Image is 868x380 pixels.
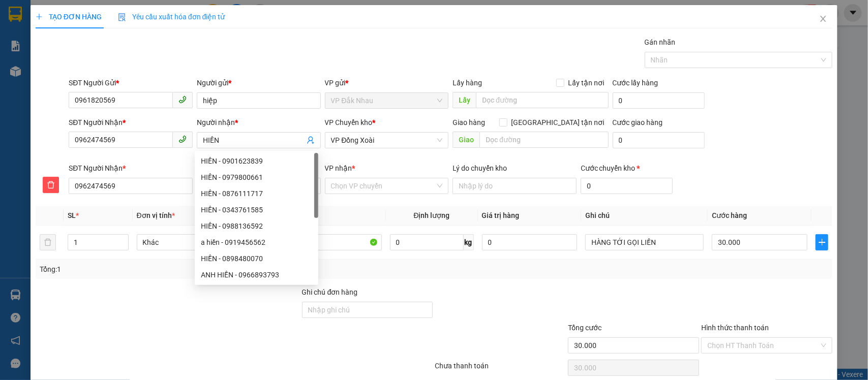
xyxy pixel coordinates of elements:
li: VP VP Đắk Nhau [70,72,135,83]
div: Cước chuyển kho [581,163,673,174]
input: SĐT người nhận [69,178,193,194]
span: VP Đồng Xoài [331,133,443,148]
span: Lấy hàng [453,79,482,87]
input: Cước giao hàng [613,132,705,148]
div: Tên không hợp lệ [197,149,321,161]
label: Cước lấy hàng [613,79,659,87]
span: Lấy tận nơi [564,77,609,88]
span: plus [816,238,828,246]
div: a hiền - 0919456562 [195,234,318,250]
div: Chưa thanh toán [434,360,567,378]
span: VP Đắk Nhau [331,93,443,108]
input: Dọc đường [476,92,609,108]
span: Tổng cước [568,324,602,332]
div: Tổng: 1 [40,264,336,275]
span: kg [464,234,474,250]
div: SĐT Người Gửi [69,77,193,88]
div: HIỀN - 0901623839 [195,153,318,169]
div: HIỀN - 0876111717 [201,188,312,199]
span: phone [178,135,187,143]
span: VP Chuyển kho [325,118,373,126]
input: Ghi Chú [585,234,704,250]
div: HIỀN - 0343761585 [201,204,312,215]
button: plus [816,234,828,250]
li: [PERSON_NAME][GEOGRAPHIC_DATA] [5,5,147,60]
div: ANH HIỀN - 0966893793 [195,267,318,283]
label: Lý do chuyển kho [453,164,507,172]
div: HIỀN - 0979800661 [201,172,312,183]
label: Hình thức thanh toán [701,324,769,332]
span: Cước hàng [712,211,747,219]
div: HIỀN - 0988136592 [201,220,312,232]
div: SĐT Người Nhận [69,163,193,174]
div: Người nhận [197,117,321,128]
li: VP VP [GEOGRAPHIC_DATA] [5,72,70,105]
div: Người gửi [197,77,321,88]
span: user-add [307,136,315,144]
span: Giao hàng [453,118,485,126]
span: Khác [143,235,249,250]
input: Cước lấy hàng [613,92,705,109]
span: SL [68,211,76,219]
button: delete [43,177,59,193]
label: Gán nhãn [645,38,676,46]
div: HIỀN - 0343761585 [195,202,318,218]
div: HIỀN - 0898480070 [195,250,318,267]
input: Ghi chú đơn hàng [302,302,433,318]
span: Yêu cầu xuất hóa đơn điện tử [118,13,225,21]
div: HIỀN - 0901623839 [201,155,312,167]
span: plus [36,13,43,20]
span: VP nhận [325,164,352,172]
span: TẠO ĐƠN HÀNG [36,13,102,21]
span: Giao [453,132,480,148]
span: Giá trị hàng [482,211,520,219]
div: HIỀN - 0979800661 [195,169,318,185]
div: ANH HIỀN - 0966893793 [201,269,312,280]
span: close [819,15,827,23]
span: Đơn vị tính [137,211,175,219]
div: HIỀN - 0876111717 [195,185,318,202]
th: Ghi chú [581,206,708,226]
span: [GEOGRAPHIC_DATA] tận nơi [507,117,609,128]
input: 0 [482,234,578,250]
span: delete [43,181,58,189]
div: a hiền - 0919456562 [201,237,312,248]
input: Dọc đường [480,132,609,148]
div: VP gửi [325,77,449,88]
div: HIỀN - 0898480070 [201,253,312,264]
label: Ghi chú đơn hàng [302,288,358,296]
button: Close [809,5,837,34]
div: SĐT Người Nhận [69,117,193,128]
span: phone [178,96,187,104]
input: Lý do chuyển kho [453,178,577,194]
button: delete [40,234,56,250]
label: Cước giao hàng [613,118,663,126]
span: Định lượng [414,211,450,219]
div: HIỀN - 0988136592 [195,218,318,234]
input: VD: Bàn, Ghế [263,234,382,250]
img: icon [118,13,126,21]
span: Lấy [453,92,476,108]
